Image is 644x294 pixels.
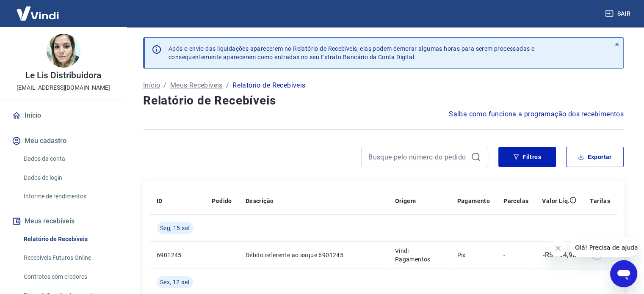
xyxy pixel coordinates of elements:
a: Relatório de Recebíveis [20,231,116,248]
p: 6901245 [157,251,198,259]
button: Sair [603,6,634,22]
span: Sex, 12 set [160,278,190,286]
p: - [503,251,528,259]
a: Dados de login [20,169,116,187]
p: ID [157,197,163,205]
img: Vindi [10,0,65,26]
p: Relatório de Recebíveis [232,80,305,91]
a: Início [10,106,116,125]
button: Exportar [566,147,624,167]
p: / [226,80,229,91]
p: / [163,80,166,91]
p: Valor Líq. [542,197,569,205]
p: Parcelas [503,197,528,205]
span: Seg, 15 set [160,224,190,232]
a: Dados da conta [20,150,116,168]
p: Pix [457,251,490,259]
button: Meus recebíveis [10,212,116,231]
p: Após o envio das liquidações aparecerem no Relatório de Recebíveis, elas podem demorar algumas ho... [169,44,534,61]
a: Informe de rendimentos [20,188,116,205]
a: Saiba como funciona a programação dos recebimentos [449,109,624,119]
button: Meu cadastro [10,132,116,150]
button: Filtros [498,147,556,167]
span: Olá! Precisa de ajuda? [5,6,71,13]
iframe: Fechar mensagem [550,240,567,257]
a: Início [143,80,160,91]
p: Tarifas [590,197,610,205]
p: Origem [395,197,416,205]
p: -R$ 904,98 [543,250,576,260]
a: Recebíveis Futuros Online [20,249,116,267]
p: Vindi Pagamentos [395,247,444,264]
p: [EMAIL_ADDRESS][DOMAIN_NAME] [17,83,110,92]
h4: Relatório de Recebíveis [143,92,624,109]
iframe: Botão para abrir a janela de mensagens [610,260,637,287]
a: Meus Recebíveis [170,80,223,91]
p: Le Lis Distribuidora [25,71,101,80]
input: Busque pelo número do pedido [368,151,467,163]
p: Débito referente ao saque 6901245 [246,251,381,259]
p: Pagamento [457,197,490,205]
p: Descrição [246,197,274,205]
a: Contratos com credores [20,268,116,286]
p: Pedido [212,197,232,205]
iframe: Mensagem da empresa [570,238,637,257]
img: 37caa6fe-5f6a-4bca-9fdf-80fc3b9e2085.jpeg [47,34,80,68]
